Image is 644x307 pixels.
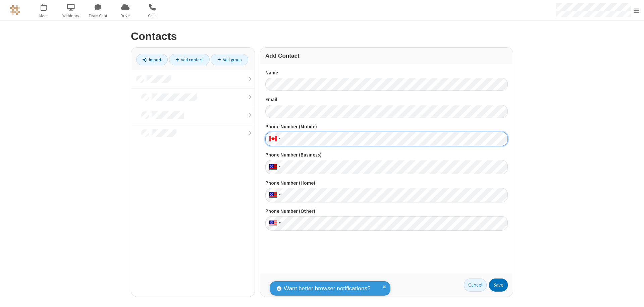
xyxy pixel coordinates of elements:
div: Canada: + 1 [265,132,283,146]
span: Webinars [58,13,84,19]
div: United States: + 1 [265,160,283,174]
span: Drive [113,13,138,19]
div: United States: + 1 [265,216,283,231]
span: Team Chat [86,13,111,19]
label: Phone Number (Mobile) [265,123,508,131]
span: Want better browser notifications? [284,284,370,293]
label: Phone Number (Other) [265,207,508,215]
label: Name [265,69,508,77]
span: Calls [140,13,165,19]
h3: Add Contact [265,53,508,59]
a: Import [136,54,168,65]
span: Meet [31,13,56,19]
a: Add contact [169,54,210,65]
label: Email [265,96,508,104]
h2: Contacts [131,30,513,42]
a: Add group [211,54,248,65]
label: Phone Number (Home) [265,179,508,187]
button: Save [489,279,508,292]
div: United States: + 1 [265,188,283,202]
label: Phone Number (Business) [265,151,508,159]
a: Cancel [464,279,487,292]
img: QA Selenium DO NOT DELETE OR CHANGE [10,5,20,15]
